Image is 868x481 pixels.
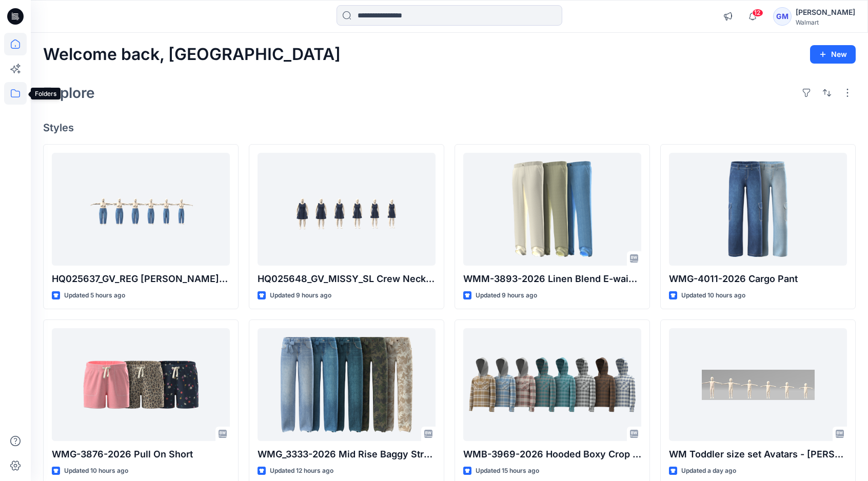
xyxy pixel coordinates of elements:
[463,153,641,266] a: WMM-3893-2026 Linen Blend E-waist Pant
[669,328,847,441] a: WM Toddler size set Avatars - streight leg with Diaper 18M - 5T
[43,45,341,64] h2: Welcome back, [GEOGRAPHIC_DATA]
[669,153,847,266] a: WMG-4011-2026 Cargo Pant
[463,328,641,441] a: WMB-3969-2026 Hooded Boxy Crop Flannel
[258,447,436,462] p: WMG_3333-2026 Mid Rise Baggy Straight Pant
[476,466,539,476] p: Updated 15 hours ago
[669,272,847,286] p: WMG-4011-2026 Cargo Pant
[681,466,736,476] p: Updated a day ago
[773,7,792,26] div: GM
[669,447,847,462] p: WM Toddler size set Avatars - [PERSON_NAME] leg with Diaper 18M - 5T
[64,290,125,301] p: Updated 5 hours ago
[43,85,95,101] h2: Explore
[463,272,641,286] p: WMM-3893-2026 Linen Blend E-waist Pant
[258,328,436,441] a: WMG_3333-2026 Mid Rise Baggy Straight Pant
[52,272,230,286] p: HQ025637_GV_REG [PERSON_NAME] Pocket Barrel [PERSON_NAME]
[52,328,230,441] a: WMG-3876-2026 Pull On Short
[796,6,855,18] div: [PERSON_NAME]
[258,272,436,286] p: HQ025648_GV_MISSY_SL Crew Neck Mini Dress
[681,290,745,301] p: Updated 10 hours ago
[796,18,855,26] div: Walmart
[270,466,333,476] p: Updated 12 hours ago
[52,447,230,462] p: WMG-3876-2026 Pull On Short
[476,290,537,301] p: Updated 9 hours ago
[258,153,436,266] a: HQ025648_GV_MISSY_SL Crew Neck Mini Dress
[43,122,856,134] h4: Styles
[463,447,641,462] p: WMB-3969-2026 Hooded Boxy Crop Flannel
[64,466,128,476] p: Updated 10 hours ago
[52,153,230,266] a: HQ025637_GV_REG Carpenter Pocket Barrel Jean
[752,9,763,17] span: 12
[810,45,856,64] button: New
[270,290,331,301] p: Updated 9 hours ago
